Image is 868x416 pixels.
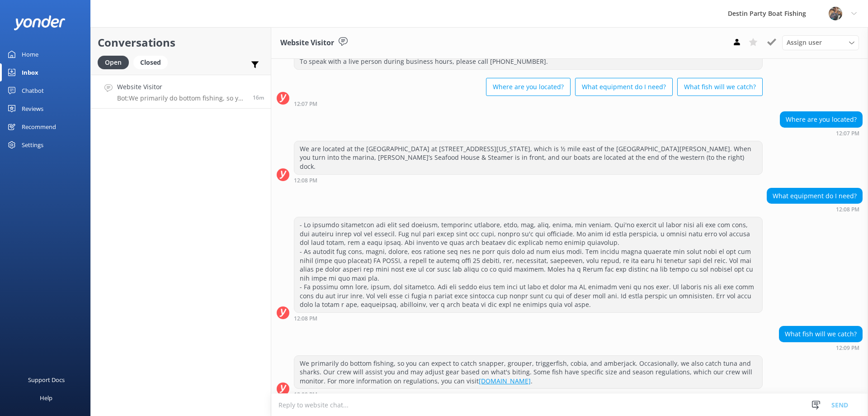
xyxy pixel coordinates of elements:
div: Help [40,389,52,407]
div: We are located at the [GEOGRAPHIC_DATA] at [STREET_ADDRESS][US_STATE], which is ½ mile east of th... [294,141,762,174]
a: Open [98,57,133,67]
div: Chatbot [22,81,44,100]
img: 250-1666038197.jpg [829,7,842,20]
div: Assign User [782,35,859,50]
div: We primarily do bottom fishing, so you can expect to catch snapper, grouper, triggerfish, cobia, ... [294,356,762,389]
div: Sep 07 2025 12:09pm (UTC -05:00) America/Cancun [294,391,763,397]
div: Sep 07 2025 12:07pm (UTC -05:00) America/Cancun [294,100,763,107]
div: Sep 07 2025 12:08pm (UTC -05:00) America/Cancun [767,206,863,212]
strong: 12:09 PM [294,392,317,397]
a: [DOMAIN_NAME] [479,377,531,385]
div: Support Docs [28,371,65,389]
a: Closed [133,57,172,67]
strong: 12:08 PM [836,207,859,212]
h4: Website Visitor [117,82,246,92]
a: Website VisitorBot:We primarily do bottom fishing, so you can expect to catch snapper, grouper, t... [91,75,271,109]
span: Sep 07 2025 12:09pm (UTC -05:00) America/Cancun [253,94,264,101]
h3: Website Visitor [280,37,334,49]
div: Open [98,56,129,69]
strong: 12:09 PM [836,345,859,351]
h2: Conversations [98,34,264,51]
button: Where are you located? [486,78,571,96]
div: Inbox [22,63,38,81]
button: What fish will we catch? [677,78,763,96]
strong: 12:08 PM [294,178,317,183]
div: What fish will we catch? [779,326,862,342]
p: Bot: We primarily do bottom fishing, so you can expect to catch snapper, grouper, triggerfish, co... [117,94,246,102]
div: - Lo ipsumdo sitametcon adi elit sed doeiusm, temporinc utlabore, etdo, mag, aliq, enima, min ven... [294,217,762,312]
div: Home [22,45,38,63]
img: yonder-white-logo.png [14,15,66,30]
div: Sep 07 2025 12:07pm (UTC -05:00) America/Cancun [780,130,863,136]
div: Sep 07 2025 12:09pm (UTC -05:00) America/Cancun [779,344,863,351]
div: Sep 07 2025 12:08pm (UTC -05:00) America/Cancun [294,315,763,321]
div: What equipment do I need? [767,188,862,204]
div: Recommend [22,118,56,136]
div: Where are you located? [780,112,862,127]
strong: 12:08 PM [294,316,317,321]
button: What equipment do I need? [575,78,673,96]
strong: 12:07 PM [836,131,859,136]
span: Assign user [787,38,822,48]
strong: 12:07 PM [294,101,317,107]
div: Sep 07 2025 12:08pm (UTC -05:00) America/Cancun [294,177,763,183]
div: Settings [22,136,43,154]
div: Closed [133,56,168,69]
div: Reviews [22,100,43,118]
